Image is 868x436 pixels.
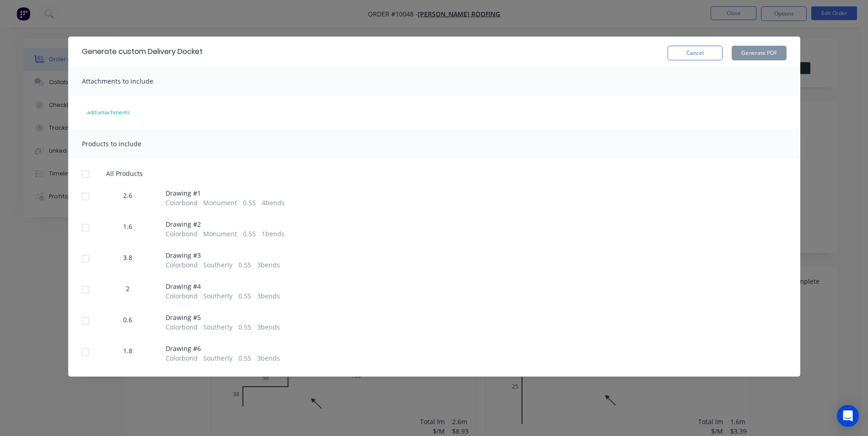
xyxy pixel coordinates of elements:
span: 1.8 [123,346,132,356]
span: Colorbond [166,198,198,207]
span: 0.6 [123,315,132,324]
span: Drawing # 4 [166,282,280,291]
span: All Products [106,169,149,178]
span: 3 bends [257,322,280,332]
span: 0.55 [238,260,251,270]
span: Drawing # 2 [166,219,285,229]
span: 3 bends [257,353,280,363]
span: Colorbond [166,322,198,332]
span: Drawing # 6 [166,344,280,353]
div: Generate custom Delivery Docket [82,46,203,57]
span: Products to include [82,139,141,148]
span: Colorbond [166,260,198,270]
span: Colorbond [166,291,198,301]
span: Southerly [203,260,232,270]
span: 0.55 [238,291,251,301]
span: Drawing # 1 [166,188,285,198]
span: 0.55 [243,198,256,207]
button: Cancel [668,46,722,60]
span: 3.8 [123,253,132,262]
span: Drawing # 5 [166,313,280,322]
span: Colorbond [166,229,198,239]
span: Attachments to include [82,77,153,85]
span: 1.6 [123,222,132,231]
span: 2.6 [123,191,132,200]
button: add attachments [77,105,140,120]
span: 0.55 [238,322,251,332]
span: Southerly [203,353,232,363]
span: Southerly [203,322,232,332]
span: Monument [203,229,237,239]
span: Drawing # 3 [166,250,280,260]
span: 3 bends [257,260,280,270]
span: 3 bends [257,291,280,301]
span: 0.55 [238,353,251,363]
span: 4 bends [262,198,285,207]
span: Monument [203,198,237,207]
div: Open Intercom Messenger [837,405,859,427]
span: 0.55 [243,229,256,239]
button: Generate PDF [732,46,787,60]
span: 2 [126,284,129,293]
span: Southerly [203,291,232,301]
span: Colorbond [166,353,198,363]
span: 1 bends [262,229,285,239]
